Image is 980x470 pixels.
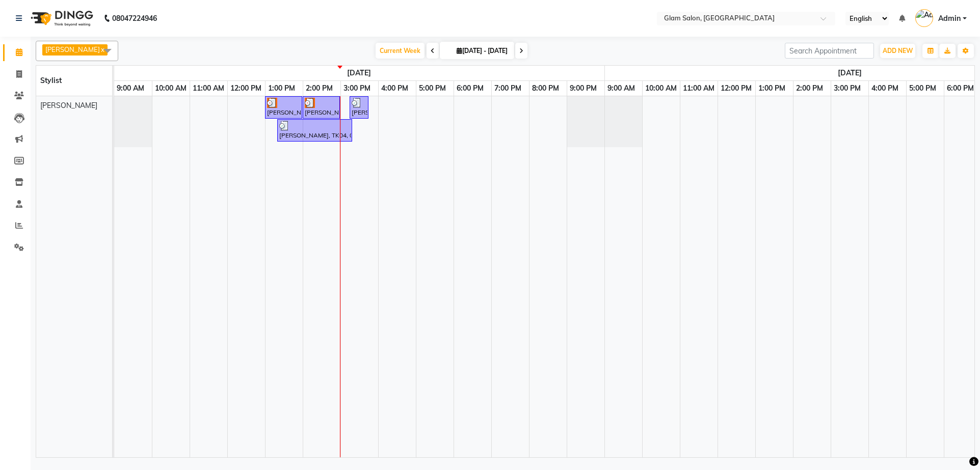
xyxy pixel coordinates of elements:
[266,81,298,96] a: 1:00 PM
[643,81,679,96] a: 10:00 AM
[26,4,96,33] img: logo
[303,81,335,96] a: 2:00 PM
[114,81,147,96] a: 9:00 AM
[40,76,62,85] span: Stylist
[831,81,863,96] a: 3:00 PM
[869,81,901,96] a: 4:00 PM
[341,81,373,96] a: 3:00 PM
[278,121,351,140] div: [PERSON_NAME], TK04, 01:20 PM-03:20 PM, Hair Colour - Touch Up (With Amonia) (₹1200)
[304,98,339,117] div: [PERSON_NAME], TK02, 02:00 PM-03:00 PM, Hair Colour - Touch Up (With Amonia)
[266,98,301,117] div: [PERSON_NAME], TK01, 01:00 PM-02:00 PM, Waxing (Honey) - Full Arms
[835,66,864,80] a: September 2, 2025
[351,98,367,117] div: [PERSON_NAME], TK03, 03:15 PM-03:46 PM, Waxing (Chocolate) - Upperlip (₹50),[DEMOGRAPHIC_DATA] ha...
[567,81,599,96] a: 9:00 PM
[379,81,411,96] a: 4:00 PM
[907,81,939,96] a: 5:00 PM
[454,47,510,54] span: [DATE] - [DATE]
[944,81,976,96] a: 6:00 PM
[45,45,100,53] span: [PERSON_NAME]
[112,4,157,33] b: 08047224946
[883,47,913,54] span: ADD NEW
[416,81,448,96] a: 5:00 PM
[938,13,961,24] span: Admin
[718,81,754,96] a: 12:00 PM
[40,101,97,110] span: [PERSON_NAME]
[152,81,189,96] a: 10:00 AM
[680,81,717,96] a: 11:00 AM
[454,81,486,96] a: 6:00 PM
[793,81,826,96] a: 2:00 PM
[492,81,524,96] a: 7:00 PM
[605,81,638,96] a: 9:00 AM
[785,43,874,59] input: Search Appointment
[345,66,374,80] a: September 1, 2025
[880,44,915,58] button: ADD NEW
[529,81,562,96] a: 8:00 PM
[915,9,933,27] img: Admin
[228,81,264,96] a: 12:00 PM
[190,81,227,96] a: 11:00 AM
[756,81,788,96] a: 1:00 PM
[376,43,425,59] span: Current Week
